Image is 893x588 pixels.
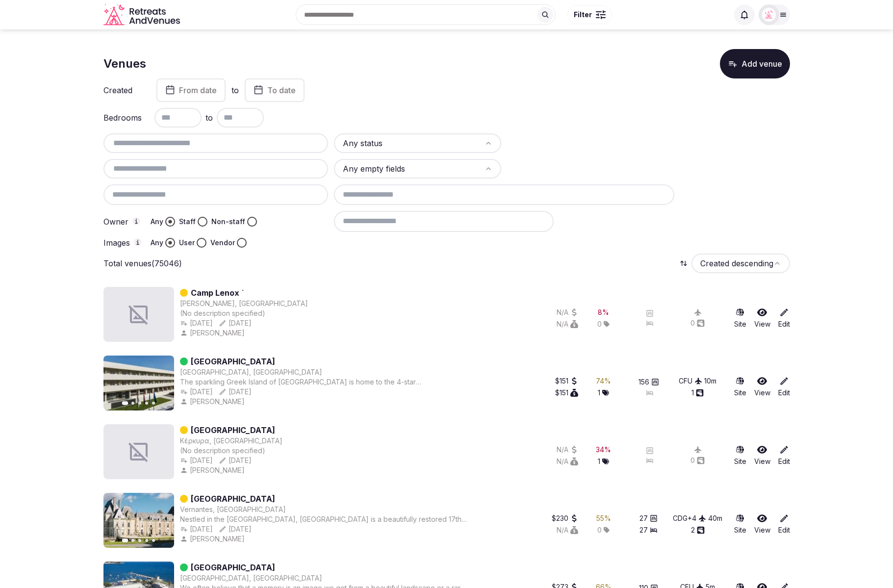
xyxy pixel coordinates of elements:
span: 0 [597,525,602,535]
label: to [231,85,239,96]
button: [DATE] [180,318,213,328]
button: Add venue [720,49,790,78]
button: 40m [708,513,722,523]
button: Filter [567,5,612,24]
div: 55 % [596,513,611,523]
p: Total venues (75046) [103,258,182,269]
a: [GEOGRAPHIC_DATA] [191,424,275,436]
div: (No description specified) [180,308,308,318]
button: Site [734,307,746,329]
img: Featured image for Château de Jalesnes [103,493,174,548]
button: [PERSON_NAME] [180,397,247,407]
div: [DATE] [219,524,252,534]
button: Go to slide 1 [122,401,128,405]
div: N/A [557,525,578,535]
a: View [754,376,770,398]
div: 10 m [704,376,716,386]
button: 27 [639,513,658,523]
div: CDG +4 [673,513,706,523]
div: 1 [598,388,609,398]
button: 2 [691,525,705,535]
a: Site [734,445,746,466]
label: Staff [179,217,196,227]
button: N/A [557,319,578,329]
div: $151 [555,388,578,398]
div: [PERSON_NAME] [180,534,247,544]
a: Visit the homepage [103,4,182,26]
button: 1 [598,457,609,466]
button: Go to slide 4 [145,539,148,542]
button: 34% [596,445,611,455]
button: [DATE] [180,387,213,397]
img: Featured image for Ariti Grand Hotel Corfu [103,356,174,410]
span: 156 [638,377,649,387]
button: [DATE] [219,318,252,328]
button: [DATE] [219,456,252,465]
button: 1 [691,388,704,398]
h1: Venues [103,55,146,72]
svg: Retreats and Venues company logo [103,4,182,26]
button: Go to slide 5 [152,402,155,405]
div: Vernantes, [GEOGRAPHIC_DATA] [180,505,286,514]
div: [GEOGRAPHIC_DATA], [GEOGRAPHIC_DATA] [180,573,322,583]
button: [PERSON_NAME], [GEOGRAPHIC_DATA] [180,299,308,308]
a: View [754,445,770,466]
div: 8 % [598,307,609,317]
a: Edit [778,376,790,398]
label: Bedrooms [103,114,143,122]
button: Go to slide 3 [138,402,141,405]
div: [DATE] [180,524,213,534]
div: 0 [690,456,705,465]
span: 27 [639,513,648,523]
div: The sparkling Greek Island of [GEOGRAPHIC_DATA] is home to the 4-star [GEOGRAPHIC_DATA], a cliff-... [180,377,467,387]
span: From date [179,85,217,95]
label: Images [103,238,143,247]
label: Any [151,238,163,248]
div: 34 % [596,445,611,455]
button: 74% [596,376,611,386]
a: Edit [778,307,790,329]
button: [DATE] [180,456,213,465]
label: Vendor [210,238,235,248]
button: Site [734,376,746,398]
label: Owner [103,217,143,226]
div: Κέρκυρα, [GEOGRAPHIC_DATA] [180,436,282,446]
a: [GEOGRAPHIC_DATA] [191,493,275,505]
button: Go to slide 5 [152,539,155,542]
button: From date [156,78,226,102]
button: 156 [638,377,659,387]
div: N/A [557,307,578,317]
a: Site [734,513,746,535]
label: Non-staff [211,217,245,227]
div: $230 [552,513,578,523]
button: 0 [690,318,705,328]
button: CDG+4 [673,513,706,523]
label: Any [151,217,163,227]
button: [GEOGRAPHIC_DATA], [GEOGRAPHIC_DATA] [180,367,322,377]
button: N/A [557,445,578,455]
span: 0 [597,319,602,329]
button: Go to slide 2 [131,402,134,405]
div: 40 m [708,513,722,523]
button: $151 [555,376,578,386]
a: [GEOGRAPHIC_DATA] [191,562,275,573]
div: CFU [679,376,702,386]
div: [PERSON_NAME] [180,465,247,475]
button: To date [245,78,305,102]
span: 27 [639,525,648,535]
span: To date [267,85,296,95]
a: View [754,513,770,535]
button: [DATE] [219,387,252,397]
label: User [179,238,195,248]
